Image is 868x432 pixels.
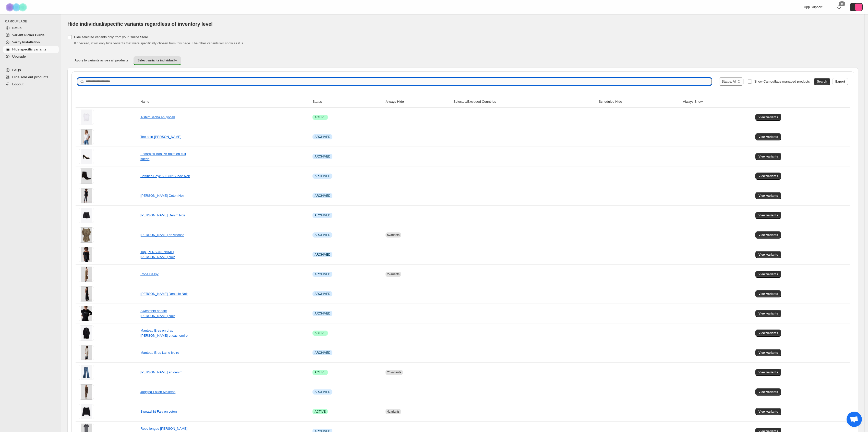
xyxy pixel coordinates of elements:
span: 26 variants [387,371,401,374]
div: 0 [839,1,845,6]
span: Apply to variants across all products [75,58,128,62]
button: View variants [755,310,781,317]
button: View variants [755,271,781,278]
a: Robe Dessy [140,272,159,276]
th: Selected/Excluded Countries [452,96,597,108]
button: Export [832,78,848,85]
span: ARCHIVED [315,390,330,394]
a: 0 [837,5,842,10]
span: Upgrade [12,55,26,58]
a: Logout [3,81,59,88]
span: Variant Picker Guide [12,33,44,37]
span: View variants [758,213,778,217]
span: View variants [758,410,778,414]
span: ARCHIVED [315,292,330,296]
a: Hide specific variants [3,46,59,53]
span: View variants [758,370,778,374]
span: View variants [758,194,778,198]
span: ACTIVE [315,410,325,414]
span: 5 variants [387,233,400,237]
span: Avatar with initials J [855,4,862,11]
span: ACTIVE [315,331,325,335]
span: View variants [758,233,778,237]
span: View variants [758,154,778,159]
span: View variants [758,390,778,394]
a: Variant Picker Guide [3,32,59,39]
a: Sweatshirt Faly en coton [140,410,177,413]
text: J [858,6,859,9]
span: Select variants individually [138,58,177,62]
button: View variants [755,212,781,219]
th: Status [311,96,384,108]
button: View variants [755,173,781,180]
span: CAMOUFLAGE [5,19,59,23]
button: View variants [755,290,781,297]
span: Hide selected variants only from your Online Store [74,35,148,39]
span: View variants [758,253,778,257]
button: View variants [755,133,781,140]
img: Camouflage [4,0,30,14]
span: ARCHIVED [315,311,330,316]
a: Jogging Fallon Molleton [140,390,175,394]
span: View variants [758,135,778,139]
span: View variants [758,174,778,178]
span: View variants [758,331,778,335]
th: Name [139,96,311,108]
a: [PERSON_NAME] en denim [140,370,182,374]
a: Sweatshirt hoodie [PERSON_NAME] Noir [140,309,175,318]
span: ARCHIVED [315,135,330,139]
a: [PERSON_NAME] Coton Noir [140,194,185,198]
a: Top [PERSON_NAME] [PERSON_NAME] Noir [140,250,175,259]
span: Hide individual/specific variants regardless of inventory level [67,21,213,27]
a: Manteau Eres en drap [PERSON_NAME] et cachemire [140,329,188,337]
span: ACTIVE [315,370,325,374]
th: Always Hide [384,96,452,108]
button: View variants [755,349,781,356]
span: 2 variants [387,272,400,276]
span: View variants [758,272,778,276]
span: Verify Installation [12,40,40,44]
span: Hide specific variants [12,47,46,51]
a: [PERSON_NAME] en viscose [140,233,184,237]
span: View variants [758,115,778,119]
a: Bottines Boye 60 Cuir Suédé Noir [140,174,190,178]
button: View variants [755,192,781,199]
a: Hide sold out products [3,74,59,81]
a: Upgrade [3,53,59,60]
button: Apply to variants across all products [70,56,132,64]
a: FAQs [3,67,59,74]
span: ARCHIVED [315,253,330,257]
button: View variants [755,251,781,258]
span: View variants [758,351,778,355]
span: Show Camouflage managed products [754,80,810,83]
span: ARCHIVED [315,233,330,237]
a: Escarpins Boni 65 noirs en cuir suédé [140,152,186,161]
th: Scheduled Hide [597,96,681,108]
span: Hide sold out products [12,75,49,79]
button: View variants [755,153,781,160]
button: View variants [755,231,781,239]
span: View variants [758,311,778,316]
a: Verify Installation [3,39,59,46]
span: FAQs [12,68,21,72]
span: Export [835,80,845,84]
span: If checked, it will only hide variants that were specifically chosen from this page. The other va... [74,41,244,45]
span: ARCHIVED [315,213,330,217]
button: View variants [755,408,781,415]
button: View variants [755,369,781,376]
a: Tee-shirt [PERSON_NAME] [140,135,181,139]
button: View variants [755,114,781,121]
span: App Support [804,5,822,9]
button: Search [814,78,830,85]
a: Ouvrir le chat [847,412,862,427]
span: ARCHIVED [315,272,330,276]
span: ACTIVE [315,115,325,119]
span: ARCHIVED [315,174,330,178]
a: [PERSON_NAME] Denim Noir [140,213,185,217]
button: Avatar with initials J [850,3,863,11]
button: View variants [755,388,781,396]
button: Select variants individually [134,56,181,65]
span: Search [817,80,827,84]
a: Setup [3,24,59,32]
span: 4 variants [387,410,400,413]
